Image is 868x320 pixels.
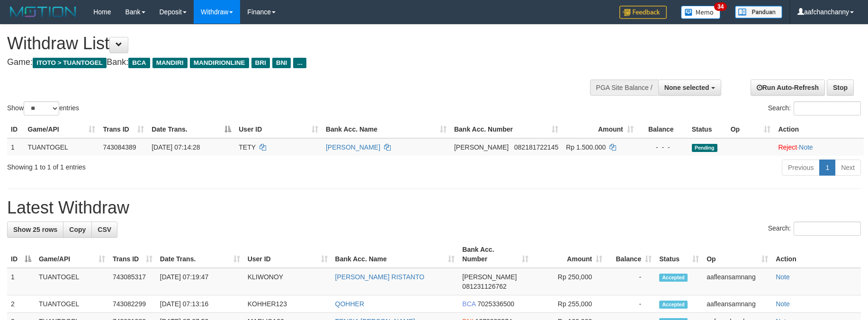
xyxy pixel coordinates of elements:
[590,80,658,96] div: PGA Site Balance /
[462,300,475,308] span: BCA
[7,222,63,238] a: Show 25 rows
[7,295,35,313] td: 2
[293,58,306,68] span: ...
[152,143,200,151] span: [DATE] 07:14:28
[244,295,331,313] td: KOHHER123
[272,58,291,68] span: BNI
[827,80,854,96] a: Stop
[735,6,782,18] img: panduan.png
[128,58,150,68] span: BCA
[152,58,188,68] span: MANDIRI
[776,300,790,308] a: Note
[782,160,820,176] a: Previous
[751,80,825,96] a: Run Auto-Refresh
[35,268,109,295] td: TUANTOGEL
[335,300,364,308] a: QOHHER
[235,121,322,138] th: User ID: activate to sort column ascending
[727,121,775,138] th: Op: activate to sort column ascending
[692,144,717,152] span: Pending
[659,301,688,309] span: Accepted
[190,58,249,68] span: MANDIRIONLINE
[655,241,703,268] th: Status: activate to sort column ascending
[606,295,655,313] td: -
[562,121,637,138] th: Amount: activate to sort column ascending
[13,226,57,233] span: Show 25 rows
[514,143,558,151] span: Copy 082181722145 to clipboard
[7,268,35,295] td: 1
[703,241,772,268] th: Op: activate to sort column ascending
[7,5,79,19] img: MOTION_logo.png
[24,121,99,138] th: Game/API: activate to sort column ascending
[799,143,813,151] a: Note
[7,159,355,172] div: Showing 1 to 1 of 1 entries
[681,6,721,19] img: Button%20Memo.svg
[24,138,99,156] td: TUANTOGEL
[331,241,459,268] th: Bank Acc. Name: activate to sort column ascending
[606,241,655,268] th: Balance: activate to sort column ascending
[714,2,727,11] span: 34
[99,121,148,138] th: Trans ID: activate to sort column ascending
[462,283,506,290] span: Copy 081231126762 to clipboard
[462,273,517,281] span: [PERSON_NAME]
[103,143,136,151] span: 743084389
[450,121,562,138] th: Bank Acc. Number: activate to sort column ascending
[819,160,835,176] a: 1
[532,268,606,295] td: Rp 250,000
[606,268,655,295] td: -
[778,143,797,151] a: Reject
[148,121,235,138] th: Date Trans.: activate to sort column descending
[532,241,606,268] th: Amount: activate to sort column ascending
[794,222,861,236] input: Search:
[156,268,244,295] td: [DATE] 07:19:47
[658,80,721,96] button: None selected
[454,143,509,151] span: [PERSON_NAME]
[835,160,861,176] a: Next
[664,84,709,91] span: None selected
[69,226,86,233] span: Copy
[641,142,684,152] div: - - -
[63,222,92,238] a: Copy
[794,101,861,116] input: Search:
[244,268,331,295] td: KLIWONOY
[24,101,59,116] select: Showentries
[7,34,569,53] h1: Withdraw List
[703,295,772,313] td: aafleansamnang
[532,295,606,313] td: Rp 255,000
[109,241,156,268] th: Trans ID: activate to sort column ascending
[458,241,532,268] th: Bank Acc. Number: activate to sort column ascending
[109,295,156,313] td: 743082299
[322,121,450,138] th: Bank Acc. Name: activate to sort column ascending
[776,273,790,281] a: Note
[7,121,24,138] th: ID
[774,121,864,138] th: Action
[98,226,111,233] span: CSV
[566,143,606,151] span: Rp 1.500.000
[244,241,331,268] th: User ID: activate to sort column ascending
[7,241,35,268] th: ID: activate to sort column descending
[7,138,24,156] td: 1
[659,274,688,282] span: Accepted
[335,273,425,281] a: [PERSON_NAME] RISTANTO
[33,58,107,68] span: ITOTO > TUANTOGEL
[156,295,244,313] td: [DATE] 07:13:16
[703,268,772,295] td: aafleansamnang
[619,6,667,19] img: Feedback.jpg
[91,222,117,238] a: CSV
[251,58,270,68] span: BRI
[768,101,861,116] label: Search:
[156,241,244,268] th: Date Trans.: activate to sort column ascending
[239,143,256,151] span: TETY
[35,295,109,313] td: TUANTOGEL
[477,300,514,308] span: Copy 7025336500 to clipboard
[768,222,861,236] label: Search:
[35,241,109,268] th: Game/API: activate to sort column ascending
[7,198,861,217] h1: Latest Withdraw
[637,121,688,138] th: Balance
[7,101,79,116] label: Show entries
[688,121,727,138] th: Status
[109,268,156,295] td: 743085317
[774,138,864,156] td: ·
[7,58,569,67] h4: Game: Bank:
[326,143,380,151] a: [PERSON_NAME]
[772,241,861,268] th: Action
